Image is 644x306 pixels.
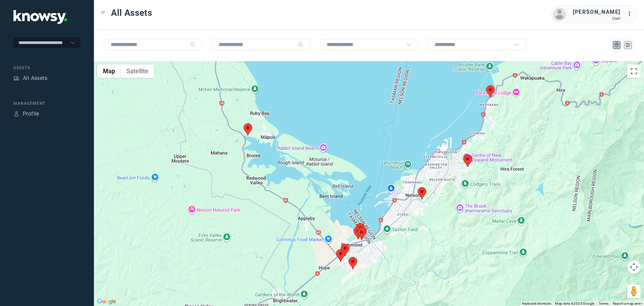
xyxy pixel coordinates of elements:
img: avatar.png [553,8,566,21]
div: All Assets [23,74,47,82]
div: Map [614,42,620,48]
img: Google [96,297,118,306]
div: : [627,10,635,18]
button: Toggle fullscreen view [627,64,641,78]
div: Toggle Menu [101,10,106,15]
div: [PERSON_NAME] [573,8,621,16]
button: Keyboard shortcuts [522,301,551,306]
div: Management [13,100,80,106]
button: Drag Pegman onto the map to open Street View [627,285,641,298]
div: Assets [13,65,80,71]
button: Map camera controls [627,260,641,274]
div: : [627,10,635,19]
div: Search [190,42,195,47]
a: Report a map error [613,302,642,305]
div: Assets [13,75,19,81]
div: Profile [13,111,19,117]
a: Terms (opens in new tab) [599,302,609,305]
div: Profile [23,110,39,118]
div: Search [298,42,303,47]
div: User [573,16,621,21]
div: List [625,42,631,48]
a: Open this area in Google Maps (opens a new window) [96,297,118,306]
img: Application Logo [13,10,67,24]
button: Show satellite imagery [121,64,154,78]
button: Show street map [97,64,121,78]
span: All Assets [111,7,152,19]
tspan: ... [628,11,634,16]
a: AssetsAll Assets [13,74,47,82]
a: ProfileProfile [13,110,39,118]
span: Map data ©2025 Google [555,302,594,305]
